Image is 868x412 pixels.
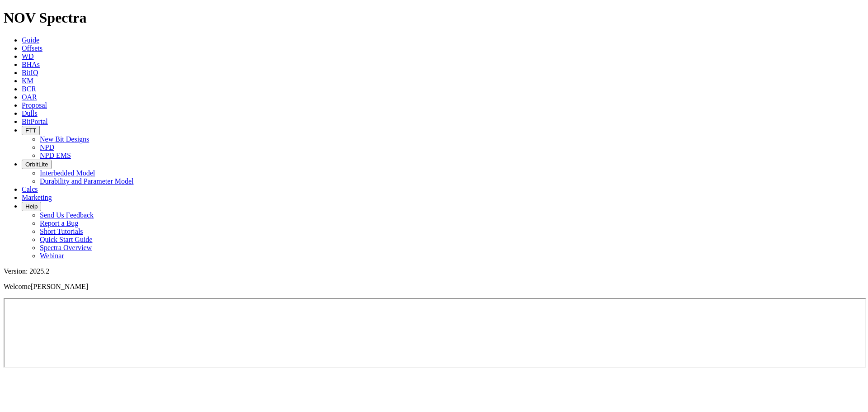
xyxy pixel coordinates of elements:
[40,143,54,151] a: NPD
[40,219,78,227] a: Report a Bug
[4,267,864,275] div: Version: 2025.2
[40,244,92,251] a: Spectra Overview
[40,177,134,185] a: Durability and Parameter Model
[22,77,33,85] a: KM
[22,69,38,76] a: BitIQ
[22,160,52,169] button: OrbitLite
[25,127,36,134] span: FTT
[31,283,88,290] span: [PERSON_NAME]
[22,202,41,211] button: Help
[22,52,34,60] a: WD
[4,9,864,26] h1: NOV Spectra
[40,169,95,177] a: Interbedded Model
[22,118,48,125] a: BitPortal
[22,109,38,117] a: Dulls
[40,236,92,243] a: Quick Start Guide
[25,161,48,168] span: OrbitLite
[40,227,83,235] a: Short Tutorials
[40,211,94,219] a: Send Us Feedback
[22,61,40,68] a: BHAs
[40,135,89,143] a: New Bit Designs
[40,152,71,159] a: NPD EMS
[22,93,37,101] a: OAR
[22,101,47,109] a: Proposal
[25,203,38,210] span: Help
[40,252,64,260] a: Webinar
[22,36,39,44] a: Guide
[22,185,38,193] a: Calcs
[22,126,40,135] button: FTT
[22,85,36,93] a: BCR
[4,283,864,291] p: Welcome
[22,194,52,201] a: Marketing
[22,44,42,52] a: Offsets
